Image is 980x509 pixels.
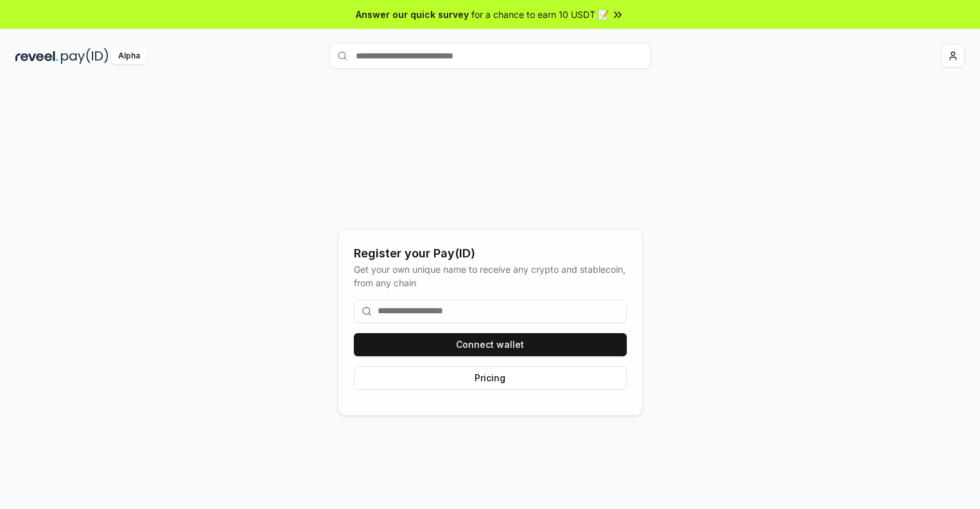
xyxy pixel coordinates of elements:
button: Connect wallet [354,333,627,356]
img: pay_id [61,48,109,64]
div: Register your Pay(ID) [354,245,627,263]
button: Pricing [354,367,627,390]
img: reveel_dark [15,48,58,64]
span: Answer our quick survey [356,8,469,21]
div: Get your own unique name to receive any crypto and stablecoin, from any chain [354,263,627,289]
div: Alpha [111,48,147,64]
span: for a chance to earn 10 USDT 📝 [471,8,609,21]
